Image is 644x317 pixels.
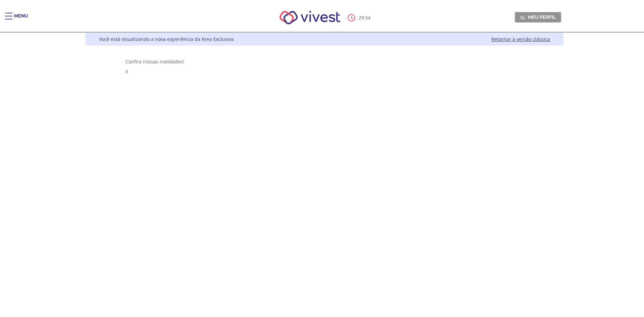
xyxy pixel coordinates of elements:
div: Você está visualizando a nova experiência da Área Exclusiva [99,36,234,42]
span: 54 [365,14,371,21]
div: Vivest [80,33,563,317]
div: Menu [14,13,28,26]
span: Meu perfil [528,14,556,20]
img: Meu perfil [520,15,525,20]
img: Vivest [272,3,348,32]
a: Retornar à versão clássica [491,36,550,42]
span: 29 [359,14,364,21]
a: Meu perfil [515,12,561,22]
div: : [348,14,372,21]
span: X [125,68,128,74]
div: Confira nossas novidades! [125,58,524,65]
